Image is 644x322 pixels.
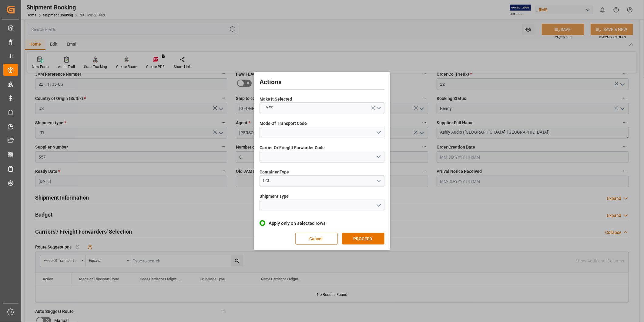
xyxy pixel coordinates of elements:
h2: Actions [260,77,384,87]
span: Shipment Type [260,193,289,200]
span: Mode Of Transport Code [260,120,307,127]
button: open menu [260,127,384,138]
button: open menu [260,200,384,211]
button: open menu [260,102,384,114]
button: PROCEED [342,233,384,245]
button: open menu [260,151,384,163]
span: Container Type [260,169,289,175]
span: Carrier Or Frieght Forwarder Code [260,145,325,151]
button: open menu [260,175,384,187]
label: Apply only on selected rows [260,220,384,227]
span: Make It Selected [260,96,292,102]
span: YES [263,105,277,111]
button: Cancel [295,233,338,245]
div: LCL [263,178,376,184]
